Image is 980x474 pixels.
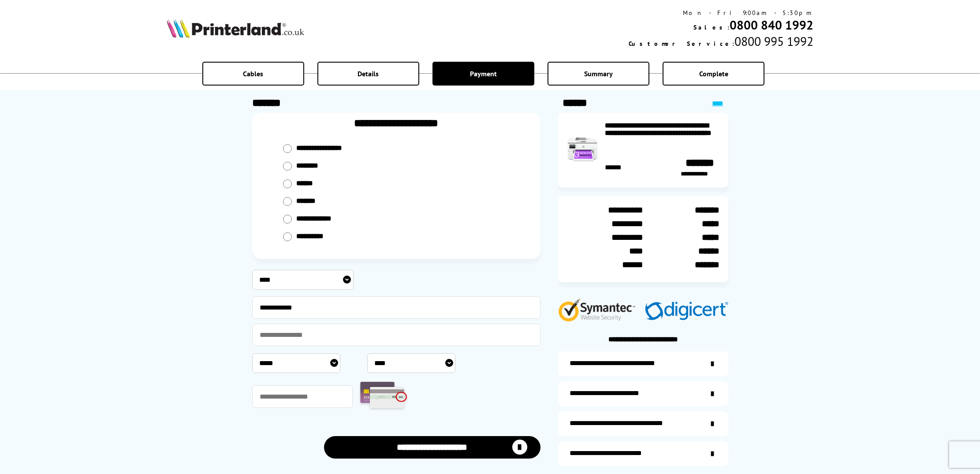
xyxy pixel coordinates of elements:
span: Summary [584,69,613,78]
span: Payment [470,69,497,78]
a: additional-ink [558,351,728,376]
span: Customer Service: [629,40,734,48]
img: Printerland Logo [167,19,304,38]
span: 0800 995 1992 [734,33,813,49]
span: Sales: [693,23,730,31]
span: Cables [243,69,263,78]
a: items-arrive [558,381,728,406]
a: 0800 840 1992 [730,17,813,33]
div: Mon - Fri 9:00am - 5:30pm [629,9,813,17]
a: secure-website [558,441,728,466]
span: Details [358,69,379,78]
a: additional-cables [558,411,728,436]
span: Complete [699,69,728,78]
